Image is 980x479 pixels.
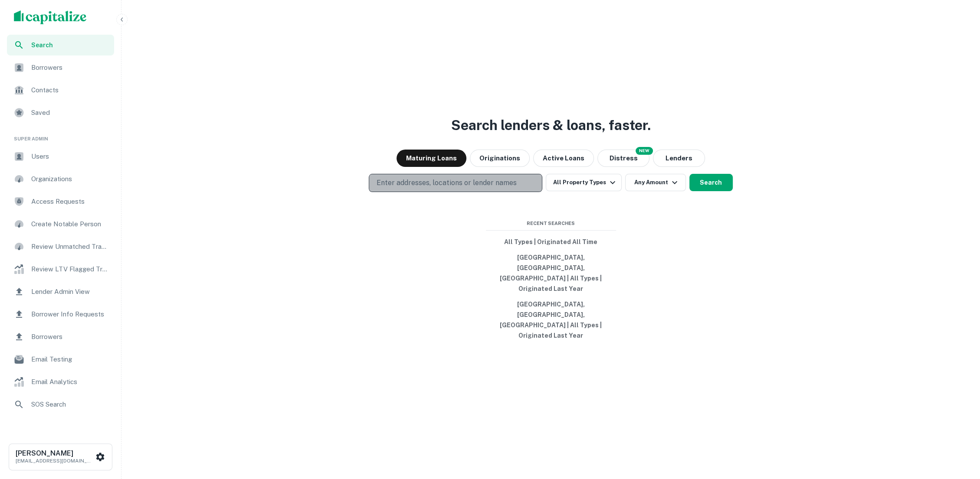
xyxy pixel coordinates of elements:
a: Borrower Info Requests [7,304,114,325]
span: Contacts [31,85,109,95]
span: Email Analytics [31,377,109,387]
button: All Property Types [546,174,621,191]
button: Originations [470,150,530,167]
span: Review Unmatched Transactions [31,241,109,252]
a: Saved [7,102,114,123]
button: Enter addresses, locations or lender names [369,174,542,192]
button: Search distressed loans with lien and other non-mortgage details. [597,150,649,167]
button: Maturing Loans [397,150,466,167]
button: All Types | Originated All Time [486,234,616,250]
span: Borrowers [31,62,109,73]
li: Super Admin [7,125,114,146]
button: Search [689,174,733,191]
iframe: Chat Widget [937,410,980,451]
span: Access Requests [31,196,109,207]
a: SOS Search [7,394,114,415]
a: Organizations [7,169,114,189]
a: Borrowers [7,57,114,78]
img: capitalize-logo.png [14,10,87,24]
div: NEW [636,147,653,155]
button: [GEOGRAPHIC_DATA], [GEOGRAPHIC_DATA], [GEOGRAPHIC_DATA] | All Types | Originated Last Year [486,250,616,297]
a: Borrowers [7,326,114,347]
span: Recent Searches [486,220,616,227]
a: Contacts [7,80,114,101]
span: Email Testing [31,354,109,365]
span: Borrowers [31,332,109,342]
span: Review LTV Flagged Transactions [31,264,109,274]
button: [PERSON_NAME][EMAIL_ADDRESS][DOMAIN_NAME] [9,443,112,470]
h3: Search lenders & loans, faster. [451,115,651,136]
a: Review LTV Flagged Transactions [7,259,114,280]
button: Lenders [653,150,705,167]
button: [GEOGRAPHIC_DATA], [GEOGRAPHIC_DATA], [GEOGRAPHIC_DATA] | All Types | Originated Last Year [486,297,616,343]
span: SOS Search [31,399,109,410]
span: Borrower Info Requests [31,309,109,319]
a: Email Testing [7,349,114,370]
p: [EMAIL_ADDRESS][DOMAIN_NAME] [16,457,94,465]
a: Review Unmatched Transactions [7,236,114,257]
a: Email Analytics [7,371,114,392]
span: Search [31,40,109,50]
span: Organizations [31,174,109,184]
span: Lender Admin View [31,287,109,297]
a: Search [7,35,114,55]
button: Any Amount [625,174,686,191]
a: Lender Admin View [7,281,114,302]
span: Saved [31,108,109,118]
a: Create Notable Person [7,214,114,235]
p: Enter addresses, locations or lender names [376,178,516,188]
button: Active Loans [533,150,594,167]
span: Create Notable Person [31,219,109,229]
a: Users [7,146,114,167]
a: Access Requests [7,191,114,212]
span: Users [31,151,109,162]
h6: [PERSON_NAME] [16,450,94,457]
